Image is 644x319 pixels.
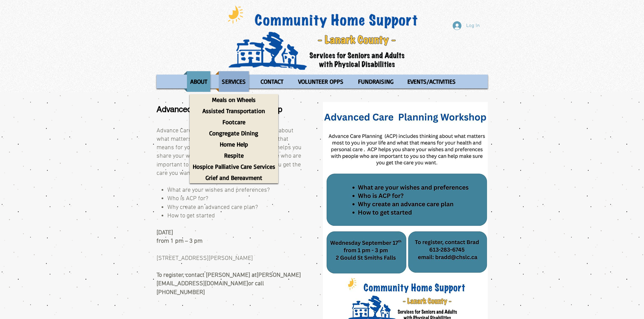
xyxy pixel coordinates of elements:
[167,212,215,219] span: How to get started ​
[190,128,278,139] a: Congregate Dining
[167,204,258,211] span: Why create an advanced care plan?
[157,272,301,296] span: To register, contact [PERSON_NAME] at or call [PHONE_NUMBER]
[157,105,282,114] span: Advanced Care Planning Workshop
[157,255,253,262] span: [STREET_ADDRESS][PERSON_NAME]
[187,71,210,92] p: ABOUT
[190,94,278,105] a: Meals on Wheels
[217,139,251,150] p: Home Help
[190,161,278,172] a: Hospice Palliative Care Services
[295,71,347,92] p: VOLUNTEER OPPS
[190,116,278,128] a: Footcare
[157,127,302,177] span: Advance Care Planning (ACP) includes thinking about what matters most to you in your life and wha...
[167,187,270,194] span: What are your wishes and preferences?
[190,139,278,150] a: Home Help
[219,116,248,128] p: Footcare
[404,71,459,92] p: EVENTS/ACTIVITIES
[219,71,249,92] p: SERVICES
[184,71,214,92] a: ABOUT
[352,71,399,92] a: FUNDRAISING
[292,71,350,92] a: VOLUNTEER OPPS
[221,150,247,161] p: Respite
[199,105,268,116] p: Assisted Transportation
[157,71,488,92] nav: Site
[401,71,462,92] a: EVENTS/ACTIVITIES
[190,172,278,183] a: Grief and Bereavment
[202,172,265,183] p: Grief and Bereavment
[215,71,252,92] a: SERVICES
[190,105,278,116] a: Assisted Transportation
[209,94,259,105] p: Meals on Wheels
[190,150,278,161] a: Respite
[355,71,397,92] p: FUNDRAISING
[464,22,482,29] span: Log In
[206,128,261,139] p: Congregate Dining
[157,229,202,245] span: [DATE] from 1 pm – 3 pm
[258,71,286,92] p: CONTACT
[254,71,290,92] a: CONTACT
[448,19,484,32] button: Log In
[167,195,208,202] span: Who is ACP for?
